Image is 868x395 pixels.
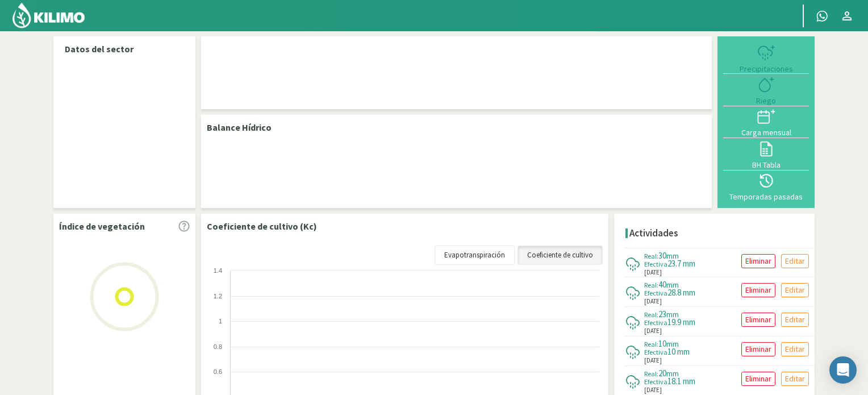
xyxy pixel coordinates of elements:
div: BH Tabla [727,161,806,169]
button: Eliminar [741,254,775,268]
button: Eliminar [741,342,775,356]
span: [DATE] [644,385,662,395]
p: Editar [785,255,805,268]
p: Coeficiente de cultivo (Kc) [207,219,317,233]
button: Editar [781,342,809,356]
p: Editar [785,313,805,326]
p: Índice de vegetación [59,219,145,233]
span: 10 mm [667,346,690,357]
p: Eliminar [745,313,771,326]
span: 28.8 mm [667,287,695,298]
text: 1.4 [214,267,222,274]
text: 0.8 [214,343,222,350]
a: Evapotranspiración [435,246,515,265]
div: Carga mensual [727,128,806,136]
div: Open Intercom Messenger [829,356,857,384]
img: Kilimo [11,2,86,29]
div: Precipitaciones [727,65,806,73]
button: Editar [781,313,809,327]
span: Real: [644,281,658,289]
button: Eliminar [741,372,775,386]
span: 30 [658,250,666,261]
a: Coeficiente de cultivo [518,246,603,265]
span: mm [666,368,679,379]
text: 1 [219,318,222,325]
span: mm [666,251,679,261]
button: Precipitaciones [723,42,809,74]
span: [DATE] [644,297,662,306]
button: Carga mensual [723,106,809,138]
text: 1.2 [214,293,222,300]
span: mm [666,339,679,349]
span: 23.7 mm [667,258,695,269]
button: Eliminar [741,283,775,297]
button: Eliminar [741,313,775,327]
p: Datos del sector [65,42,184,56]
p: Editar [785,343,805,356]
span: Efectiva [644,318,667,327]
span: 18.1 mm [667,376,695,386]
img: Loading... [68,240,181,354]
span: mm [666,280,679,290]
p: Editar [785,284,805,297]
button: Temporadas pasadas [723,171,809,202]
p: Eliminar [745,372,771,385]
p: Eliminar [745,255,771,268]
button: Editar [781,254,809,268]
span: [DATE] [644,356,662,365]
span: Real: [644,252,658,260]
span: Real: [644,369,658,378]
button: Editar [781,372,809,386]
span: Efectiva [644,348,667,356]
span: Efectiva [644,260,667,268]
span: Efectiva [644,377,667,386]
span: 20 [658,368,666,379]
button: Riego [723,74,809,106]
p: Editar [785,372,805,385]
p: Eliminar [745,343,771,356]
div: Temporadas pasadas [727,193,806,201]
span: 40 [658,279,666,290]
span: [DATE] [644,326,662,336]
span: mm [666,309,679,319]
h4: Actividades [629,228,678,239]
button: Editar [781,283,809,297]
span: Real: [644,310,658,319]
p: Eliminar [745,284,771,297]
text: 0.6 [214,368,222,375]
span: [DATE] [644,268,662,277]
span: 10 [658,338,666,349]
div: Riego [727,97,806,105]
button: BH Tabla [723,138,809,170]
span: 23 [658,309,666,319]
p: Balance Hídrico [207,120,272,134]
span: 19.9 mm [667,317,695,327]
span: Real: [644,340,658,348]
span: Efectiva [644,289,667,297]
